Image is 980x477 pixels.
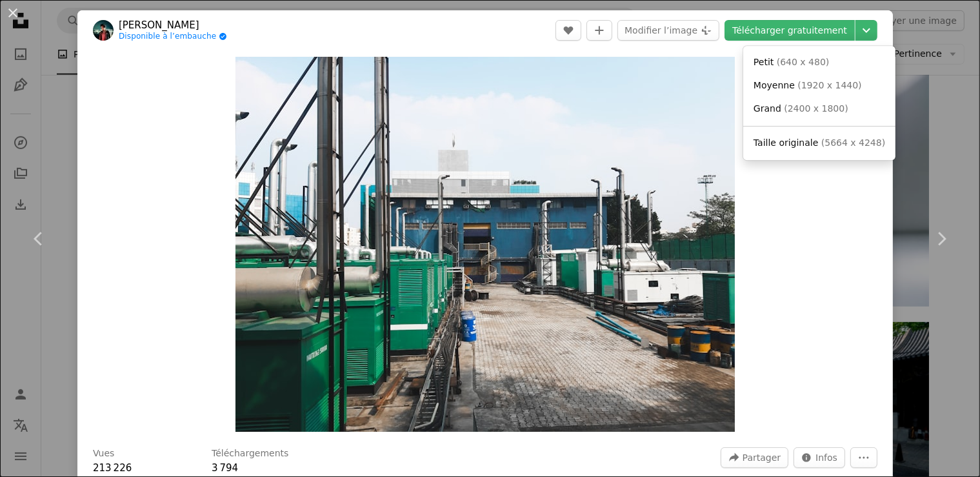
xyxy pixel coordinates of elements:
[754,80,795,90] span: Moyenne
[754,57,774,67] span: Petit
[754,137,819,148] span: Taille originale
[797,80,861,90] span: ( 1920 x 1440 )
[821,137,885,148] span: ( 5664 x 4248 )
[743,46,895,160] div: Choisissez la taille de téléchargement
[784,103,848,114] span: ( 2400 x 1800 )
[777,57,830,67] span: ( 640 x 480 )
[754,103,781,114] span: Grand
[855,20,877,41] button: Choisissez la taille de téléchargement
